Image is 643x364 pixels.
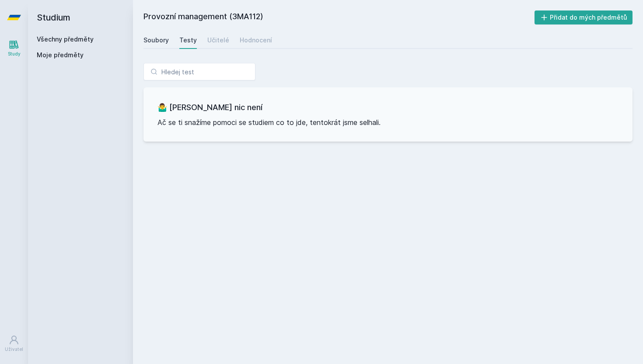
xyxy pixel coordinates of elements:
a: Všechny předměty [37,35,94,43]
div: Soubory [143,36,169,45]
a: Hodnocení [240,31,272,49]
span: Moje předměty [37,51,84,59]
h3: 🤷‍♂️ [PERSON_NAME] nic není [157,101,619,114]
div: Hodnocení [240,36,272,45]
p: Ač se ti snažíme pomoci se studiem co to jde, tentokrát jsme selhali. [157,117,619,128]
a: Uživatel [2,330,26,357]
div: Uživatel [5,346,23,353]
button: Přidat do mých předmětů [535,10,633,24]
a: Soubory [143,31,169,49]
input: Hledej test [143,63,255,80]
div: Study [8,51,21,57]
a: Testy [179,31,197,49]
div: Testy [179,36,197,45]
div: Učitelé [207,36,229,45]
h2: Provozní management (3MA112) [143,10,535,24]
a: Učitelé [207,31,229,49]
a: Study [2,35,26,62]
